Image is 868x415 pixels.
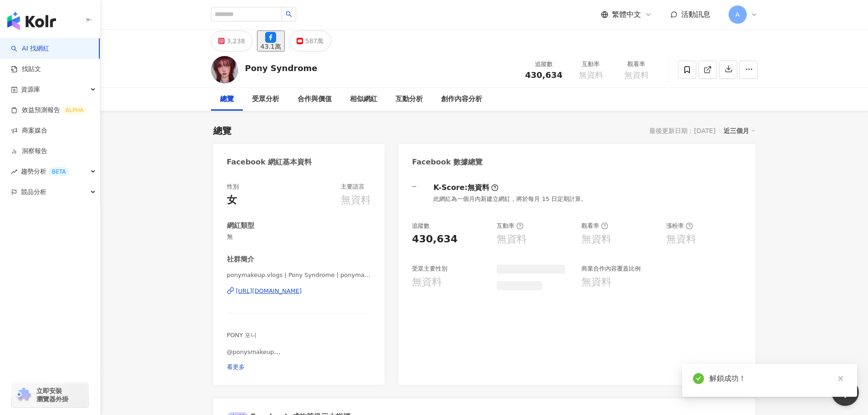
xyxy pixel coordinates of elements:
[36,387,68,403] span: 立即安裝 瀏覽器外掛
[649,127,715,134] div: 最後更新日期：[DATE]
[612,10,641,20] span: 繁體中文
[12,383,88,407] a: chrome extension立即安裝 瀏覽器外掛
[525,60,563,69] div: 追蹤數
[11,106,87,115] a: 效益預測報告ALPHA
[11,65,41,74] a: 找貼文
[619,60,654,69] div: 觀看率
[227,157,312,167] div: Facebook 網紅基本資料
[21,182,46,202] span: 競品分析
[525,70,563,80] span: 430,634
[11,169,17,175] span: rise
[681,10,710,19] span: 活動訊息
[227,271,371,279] span: ponymakeup.vlogs | Pony Syndrome | ponymakeup.vlogs
[227,193,237,207] div: 女
[412,157,483,167] div: Facebook 數據總覽
[350,94,377,105] div: 相似網紅
[289,31,331,51] button: 587萬
[395,94,423,105] div: 互動分析
[497,232,527,246] div: 無資料
[579,71,603,80] span: 無資料
[341,183,365,191] div: 主要語言
[412,265,447,273] div: 受眾主要性別
[21,161,69,182] span: 趨勢分析
[227,364,245,370] span: 看更多
[286,11,292,17] span: search
[11,126,47,135] a: 商案媒合
[257,31,285,51] button: 43.1萬
[724,125,755,137] div: 近三個月
[412,222,430,230] div: 追蹤數
[211,31,252,51] button: 3,238
[245,62,318,74] div: Pony Syndrome
[227,35,245,47] div: 3,238
[15,388,32,402] img: chrome extension
[837,375,844,382] span: close
[666,222,693,230] div: 漲粉率
[581,222,608,230] div: 觀看率
[236,287,302,295] div: [URL][DOMAIN_NAME]
[467,183,489,193] div: 無資料
[211,56,238,83] img: KOL Avatar
[252,94,279,105] div: 受眾分析
[666,232,696,246] div: 無資料
[305,35,324,47] div: 587萬
[227,332,312,364] span: PONY 포니 @ponysmakeup Beauty [GEOGRAPHIC_DATA]
[261,43,281,50] div: 43.1萬
[497,222,524,230] div: 互動率
[227,287,371,295] a: [URL][DOMAIN_NAME]
[227,233,371,241] span: 無
[433,195,587,203] div: 此網紅為一個月內新建立網紅，將於每月 15 日定期計算。
[735,10,740,20] span: A
[298,94,332,105] div: 合作與價值
[433,183,498,193] div: K-Score :
[412,275,442,289] div: 無資料
[574,60,608,69] div: 互動率
[581,275,611,289] div: 無資料
[227,183,239,191] div: 性別
[581,232,611,246] div: 無資料
[11,44,49,53] a: searchAI 找網紅
[213,124,231,137] div: 總覽
[412,183,416,190] div: --
[341,193,371,207] div: 無資料
[7,12,56,30] img: logo
[11,147,47,156] a: 洞察報告
[624,71,649,80] span: 無資料
[693,373,704,384] span: check-circle
[227,255,254,264] div: 社群簡介
[227,221,254,231] div: 網紅類型
[441,94,482,105] div: 創作內容分析
[709,373,846,384] div: 解鎖成功！
[21,79,40,100] span: 資源庫
[220,94,234,105] div: 總覽
[412,232,457,246] div: 430,634
[581,265,641,273] div: 商業合作內容覆蓋比例
[48,167,69,176] div: BETA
